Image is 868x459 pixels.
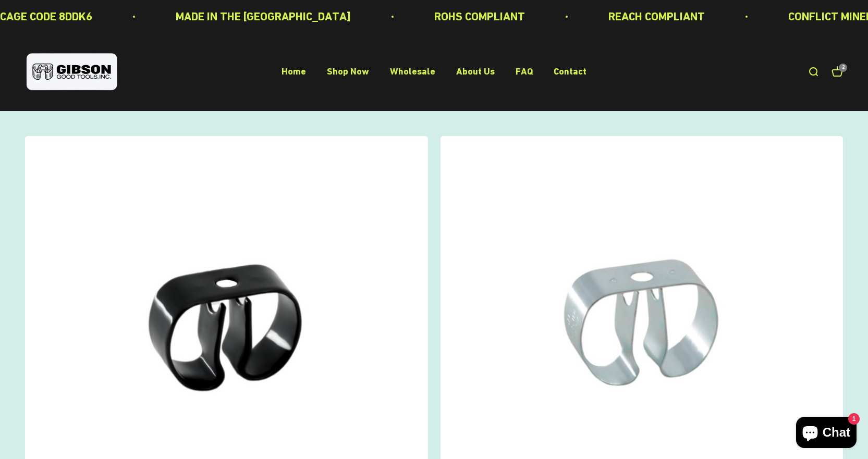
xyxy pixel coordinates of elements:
[390,66,435,77] a: Wholesale
[839,64,847,72] cart-count: 2
[608,7,705,26] p: REACH COMPLIANT
[793,417,860,451] inbox-online-store-chat: Shopify online store chat
[434,7,525,26] p: ROHS COMPLIANT
[516,66,533,77] a: FAQ
[327,66,369,77] a: Shop Now
[176,7,351,26] p: MADE IN THE [GEOGRAPHIC_DATA]
[456,66,495,77] a: About Us
[554,66,586,77] a: Contact
[282,66,306,77] a: Home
